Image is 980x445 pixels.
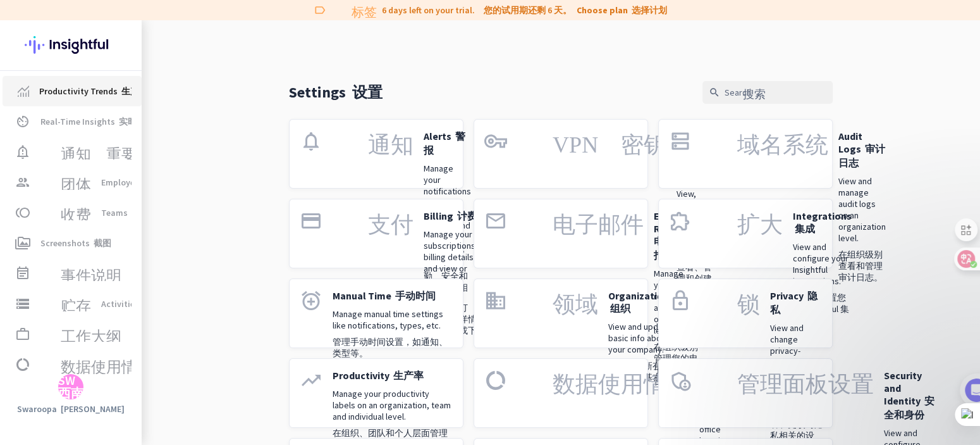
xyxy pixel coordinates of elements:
[289,119,463,189] a: notifications 通知Alerts 警报Manage your notifications related to attendance, security and shift sche...
[395,289,436,302] font: 手动时间
[368,210,413,232] font: 支付
[196,388,247,397] span: Tasks
[61,357,152,372] font: 数据使用情况
[94,237,111,249] font: 截图
[658,358,833,428] a: admin_panel_settings 管理面板设置Security and Identity 安全和身份View and configure security-related setting...
[15,175,91,190] i: group
[457,210,477,222] font: 计费
[289,279,463,348] a: alarm_addManual Time 手动时间Manage manual time settings like notifications, types, etc.管理手动时间设置，如通知、...
[39,84,166,99] span: Productivity Trends
[3,167,142,197] a: group 团体Employees
[424,163,471,310] p: Manage your notifications related to attendance, security and shift scheduling
[654,268,701,392] p: Manage your email reports on an organization level.
[3,349,142,380] a: data_usage 数据使用情况
[702,81,833,104] input: Search
[65,388,125,406] span: Messages
[3,76,142,106] a: menu-itemProductivity Trends 生产力趋势
[15,205,91,220] i: toll
[101,175,165,190] span: Employees
[654,210,701,263] p: Email Reports
[23,307,230,327] div: 4Onboarding completed! 入职完成！
[610,302,630,315] font: 组织
[11,388,52,397] span: Home
[368,130,413,153] font: 通知
[484,289,598,312] i: domain
[162,387,180,398] font: 帮助
[608,321,671,399] p: View and update basic info about your company.
[121,85,166,97] font: 生产力趋势
[161,212,196,222] font: 快速浏览
[393,369,424,382] font: 生产率
[229,387,247,398] font: 任务
[126,356,190,407] button: Help
[300,210,413,232] i: payment
[474,199,648,268] a: email 电子邮件Email Reports 电子邮件报告Manage your email reports on an organization level.在组织级别管理您的电子邮件报告。
[793,210,854,236] p: Integrations
[159,312,204,322] font: 入职完成！
[484,210,644,232] i: email
[884,369,938,422] p: Security and Identity
[709,87,766,98] i: search
[608,289,671,316] p: Organization
[658,119,833,189] a: dns 域名系统Audit Logs 审计日志View and manage audit logs on an organization level.在组织级别查看和管理审计日志。
[49,311,214,324] div: Onboarding completed!
[658,279,833,348] a: lock 锁Privacy 隐私View and change privacy-related settings on an organizational level.在组织级别查看和更改与隐私...
[424,130,471,158] p: Alerts
[3,106,142,137] a: av_timerReal-Time Insights 实时洞察
[314,4,377,16] i: label
[15,357,152,372] i: data_usage
[474,279,648,348] a: domain 领域Organization 组织View and update basic info about your company.查看和更新​​有关您公司的基本信息。
[15,144,137,160] i: notification_important
[793,241,854,331] p: View and configure your Insightful integrations.
[553,289,598,312] font: 领域
[23,259,230,279] div: 3Start collecting data 开始收集数据
[101,296,161,311] span: Activities
[49,204,206,230] button: Take a quick tour
[15,114,30,129] i: av_timer
[289,82,383,103] p: Settings
[58,374,83,399] div: SW
[333,369,453,383] p: Productivity
[484,369,689,392] i: data_usage
[289,358,463,428] a: trending_upProductivity 生产率Manage your productivity labels on an organization, team and individua...
[15,266,121,281] i: event_note
[333,336,448,359] font: 管理手动时间设置，如通知、类型等。
[838,130,886,170] p: Audit Logs
[137,388,180,397] span: Help
[300,130,413,153] i: notifications
[484,130,666,153] i: vpn_key
[743,87,766,98] font: 搜索
[119,116,154,127] font: 实时洞察
[3,197,142,228] a: toll 收费Teams
[61,205,91,220] font: 收费
[838,249,883,283] font: 在组织级别查看和管理审计日志。
[577,4,667,16] a: Choose plan 选择计划
[654,235,694,261] font: 电子邮件报告
[3,228,142,258] a: perm_mediaScreenshots 截图
[3,137,142,167] a: notification_important 通知_重要
[669,130,828,153] i: dns
[300,289,322,312] i: alarm_add
[795,222,815,235] font: 集成
[289,199,463,268] a: payment 支付Billing 计费Manage your subscriptions, billing details, and view or download invoices.管理您...
[3,289,142,319] a: storage 贮存Activities
[770,289,824,317] p: Privacy
[424,210,478,223] p: Billing
[737,130,828,153] font: 域名系统
[352,4,377,16] font: 标签
[3,258,142,289] a: event_note 事件说明
[474,358,648,428] a: data_usage 数据使用情况Reports 报告View and manage office locations and workload in your organization.
[61,327,121,342] font: 工作大纲
[90,6,166,27] h1: Tasks
[101,205,149,220] span: Teams
[737,369,874,392] font: 管理面板设置
[61,266,121,281] font: 事件说明
[300,369,322,392] i: trending_up
[61,296,91,311] font: 贮存
[140,9,163,23] font: 任务
[669,210,783,232] i: extension
[61,175,91,190] font: 团体
[23,47,230,99] div: 2Initial tracking settings and how to edit them初始跟踪设置及其编辑方法
[553,210,644,232] font: 电子邮件
[424,229,478,353] p: Manage your subscriptions, billing details, and view or download invoices.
